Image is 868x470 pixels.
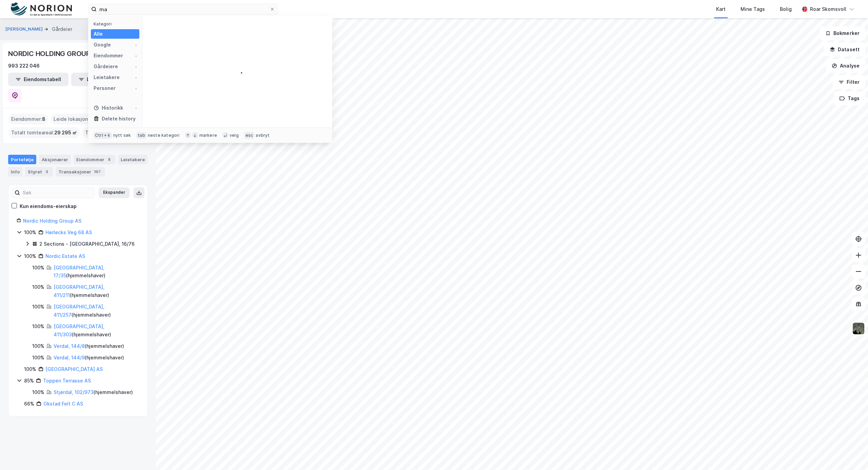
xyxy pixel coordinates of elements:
[54,354,124,362] div: ( hjemmelshaver )
[131,105,137,111] img: spinner.a6d8c91a73a9ac5275cf975e30b51cfb.svg
[24,377,34,385] div: 85%
[136,132,146,139] div: tab
[820,26,865,40] button: Bokmerker
[824,43,865,56] button: Datasett
[54,303,139,319] div: ( hjemmelshaver )
[94,41,111,49] div: Google
[82,127,146,138] div: Totalt byggareal :
[94,52,123,60] div: Eiendommer
[94,30,103,38] div: Alle
[45,229,92,235] a: Hørløcks Veg 68 AS
[32,303,44,311] div: 100%
[51,114,99,125] div: Leide lokasjoner :
[54,284,104,298] a: [GEOGRAPHIC_DATA], 411/211
[8,155,36,164] div: Portefølje
[97,4,270,14] input: Søk på adresse, matrikkel, gårdeiere, leietakere eller personer
[94,21,139,26] div: Kategori
[131,64,137,69] img: spinner.a6d8c91a73a9ac5275cf975e30b51cfb.svg
[20,202,77,210] div: Kun eiendoms-eierskap
[32,322,44,331] div: 100%
[780,5,792,13] div: Bolig
[94,73,120,81] div: Leietakere
[42,115,45,123] span: 8
[56,167,105,176] div: Transaksjoner
[39,155,71,164] div: Aksjonærer
[834,92,865,105] button: Tags
[5,26,44,33] button: [PERSON_NAME]
[54,264,139,280] div: ( hjemmelshaver )
[32,354,44,362] div: 100%
[45,253,85,259] a: Nordic Estate AS
[54,343,85,349] a: Verdal, 144/8
[45,366,103,372] a: [GEOGRAPHIC_DATA] AS
[25,167,53,176] div: Styret
[71,73,132,86] button: Leietakertabell
[74,155,115,164] div: Eiendommer
[833,75,865,89] button: Filter
[8,114,48,125] div: Eiendommer :
[244,132,255,139] div: esc
[230,133,239,138] div: velg
[113,133,131,138] div: nytt søk
[43,378,91,383] a: Toppen Terrasse AS
[54,322,139,339] div: ( hjemmelshaver )
[24,252,36,260] div: 100%
[8,167,22,176] div: Info
[94,84,116,92] div: Personer
[131,53,137,58] img: spinner.a6d8c91a73a9ac5275cf975e30b51cfb.svg
[54,389,94,395] a: Stjørdal, 102/973
[118,155,147,164] div: Leietakere
[232,67,243,77] img: spinner.a6d8c91a73a9ac5275cf975e30b51cfb.svg
[11,2,72,16] img: norion-logo.80e7a08dc31c2e691866.png
[106,156,113,163] div: 8
[54,304,104,318] a: [GEOGRAPHIC_DATA], 411/257
[826,59,865,73] button: Analyse
[131,86,137,91] img: spinner.a6d8c91a73a9ac5275cf975e30b51cfb.svg
[148,133,180,138] div: neste kategori
[39,240,135,248] div: 2 Sections - [GEOGRAPHIC_DATA], 16/76
[24,365,36,373] div: 100%
[32,264,44,272] div: 100%
[131,42,137,48] img: spinner.a6d8c91a73a9ac5275cf975e30b51cfb.svg
[8,73,68,86] button: Eiendomstabell
[43,401,83,407] a: Okstad Felt C AS
[102,115,136,123] div: Delete history
[8,62,40,70] div: 993 222 046
[741,5,765,13] div: Mine Tags
[54,265,104,279] a: [GEOGRAPHIC_DATA], 17/35
[52,25,72,33] div: Gårdeier
[8,48,102,59] div: NORDIC HOLDING GROUP AS
[32,342,44,350] div: 100%
[54,388,133,396] div: ( hjemmelshaver )
[94,132,112,139] div: Ctrl + k
[24,400,34,408] div: 66%
[54,355,85,360] a: Verdal, 144/9
[93,168,102,175] div: 167
[716,5,726,13] div: Kart
[54,323,104,337] a: [GEOGRAPHIC_DATA], 411/303
[810,5,846,13] div: Roar Skomsvoll
[131,31,137,37] img: spinner.a6d8c91a73a9ac5275cf975e30b51cfb.svg
[8,127,80,138] div: Totalt tomteareal :
[32,283,44,291] div: 100%
[54,129,77,137] span: 29 295 ㎡
[94,104,123,112] div: Historikk
[256,133,270,138] div: avbryt
[43,168,50,175] div: 3
[24,228,36,237] div: 100%
[54,283,139,299] div: ( hjemmelshaver )
[94,62,118,71] div: Gårdeiere
[20,188,94,198] input: Søk
[834,437,868,470] iframe: Chat Widget
[23,218,81,224] a: Nordic Holding Group AS
[32,388,44,396] div: 100%
[131,75,137,80] img: spinner.a6d8c91a73a9ac5275cf975e30b51cfb.svg
[54,342,124,350] div: ( hjemmelshaver )
[199,133,217,138] div: markere
[852,322,865,335] img: 9k=
[99,187,130,198] button: Ekspander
